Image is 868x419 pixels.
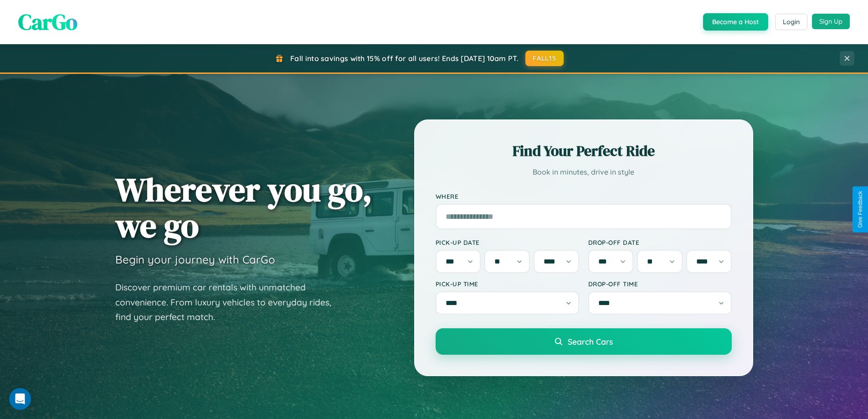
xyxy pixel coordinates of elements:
button: Sign Up [812,14,850,29]
span: Fall into savings with 15% off for all users! Ends [DATE] 10am PT. [290,54,519,63]
button: Login [775,14,807,30]
span: Search Cars [568,336,613,347]
button: Search Cars [436,328,732,355]
button: FALL15 [525,51,564,66]
p: Discover premium car rentals with unmatched convenience. From luxury vehicles to everyday rides, ... [115,280,343,325]
label: Drop-off Time [588,280,732,288]
p: Book in minutes, drive in style [436,166,732,179]
label: Pick-up Time [436,280,579,288]
label: Pick-up Date [436,238,579,246]
div: Give Feedback [857,191,863,228]
label: Where [436,192,732,200]
h2: Find Your Perfect Ride [436,141,732,161]
h3: Begin your journey with CarGo [115,253,275,266]
iframe: Intercom live chat [9,388,31,410]
button: Become a Host [703,13,768,31]
h1: Wherever you go, we go [115,171,372,243]
span: CarGo [18,7,77,37]
label: Drop-off Date [588,238,732,246]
